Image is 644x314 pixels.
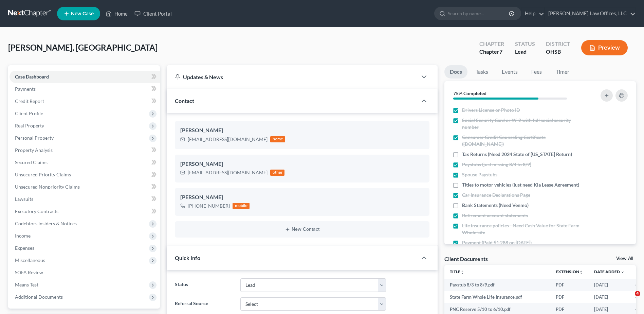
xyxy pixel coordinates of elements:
a: Events [496,65,523,78]
td: Paystub 8/3 to 8/9.pdf [444,279,550,291]
td: PDF [550,291,589,303]
a: Secured Claims [10,156,160,169]
input: Search by name... [448,7,510,20]
td: PDF [550,279,589,291]
a: Case Dashboard [10,71,160,83]
a: Fees [526,65,548,78]
span: New Case [71,11,94,16]
label: Referral Source [171,297,237,311]
span: Bank Statements (Need Venmo) [462,202,529,209]
span: Retirement account statements [462,212,528,219]
span: Payment (Paid $1,288 on [DATE]) [462,239,532,246]
span: Social Security Card or W-2 with full social security number [462,117,582,130]
span: Lawsuits [15,196,33,202]
div: mobile [233,203,250,209]
a: View All [616,256,633,261]
span: Income [15,233,31,239]
span: Additional Documents [15,294,63,300]
span: Consumer Credit Counseling Certificate ([DOMAIN_NAME]) [462,134,582,147]
a: Titleunfold_more [450,269,464,274]
span: Credit Report [15,98,44,104]
a: Executory Contracts [10,205,160,217]
span: Real Property [15,123,44,128]
button: New Contact [180,227,424,232]
div: Updates & News [175,73,409,81]
a: Docs [444,65,467,78]
span: Secured Claims [15,159,48,165]
i: unfold_more [579,270,583,274]
a: Timer [550,65,575,78]
td: State Farm Whole Life Insurance.pdf [444,291,550,303]
span: Codebtors Insiders & Notices [15,221,77,226]
a: Property Analysis [10,144,160,156]
div: [PERSON_NAME] [180,160,424,168]
strong: 75% Completed [453,90,486,96]
span: Contact [175,98,194,104]
span: Executory Contracts [15,208,58,214]
div: Chapter [479,40,504,48]
span: 7 [499,48,502,55]
div: home [270,136,285,142]
div: Lead [515,48,535,56]
span: Unsecured Priority Claims [15,172,71,177]
span: Property Analysis [15,147,53,153]
div: [PHONE_NUMBER] [188,203,230,209]
span: Tax Returns (Need 2024 State of [US_STATE] Return) [462,151,572,158]
div: District [546,40,570,48]
a: Help [521,7,544,20]
span: [PERSON_NAME], [GEOGRAPHIC_DATA] [8,42,158,52]
td: [DATE] [589,279,630,291]
span: Miscellaneous [15,257,45,263]
span: Case Dashboard [15,74,49,80]
button: Preview [581,40,628,55]
div: Chapter [479,48,504,56]
iframe: Intercom live chat [621,291,637,307]
div: Status [515,40,535,48]
a: Extensionunfold_more [556,269,583,274]
div: other [270,170,284,176]
span: Quick Info [175,255,200,261]
span: Drivers License or Photo ID [462,107,520,114]
i: unfold_more [460,270,464,274]
span: Personal Property [15,135,54,141]
div: [EMAIL_ADDRESS][DOMAIN_NAME] [188,136,268,143]
a: Home [102,7,131,20]
div: [PERSON_NAME] [180,126,424,135]
span: Paystubs (just missing 8/4 to 8/9) [462,161,531,168]
a: Date Added expand_more [594,269,625,274]
span: Life insurance policies - Need Cash Value for State Farm Whole Life [462,222,582,236]
div: [PERSON_NAME] [180,193,424,202]
div: [EMAIL_ADDRESS][DOMAIN_NAME] [188,169,268,176]
i: expand_more [621,270,625,274]
a: Payments [10,83,160,95]
a: SOFA Review [10,266,160,279]
span: Titles to motor vehicles (just need Kia Lease Agreement) [462,181,579,188]
span: 4 [635,291,640,296]
span: Means Test [15,282,38,287]
a: Lawsuits [10,193,160,205]
div: OHSB [546,48,570,56]
label: Status [171,278,237,292]
span: Payments [15,86,36,92]
a: Client Portal [131,7,175,20]
a: Credit Report [10,95,160,107]
span: Client Profile [15,110,43,116]
td: [DATE] [589,291,630,303]
span: SOFA Review [15,269,43,275]
span: Expenses [15,245,34,251]
a: [PERSON_NAME] Law Offices, LLC [545,7,636,20]
span: Car Insurance Declarations Page [462,192,530,198]
a: Unsecured Priority Claims [10,169,160,181]
a: Tasks [470,65,494,78]
span: Spouse Paystubs [462,171,497,178]
div: Client Documents [444,255,488,262]
a: Unsecured Nonpriority Claims [10,181,160,193]
span: Unsecured Nonpriority Claims [15,184,80,190]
